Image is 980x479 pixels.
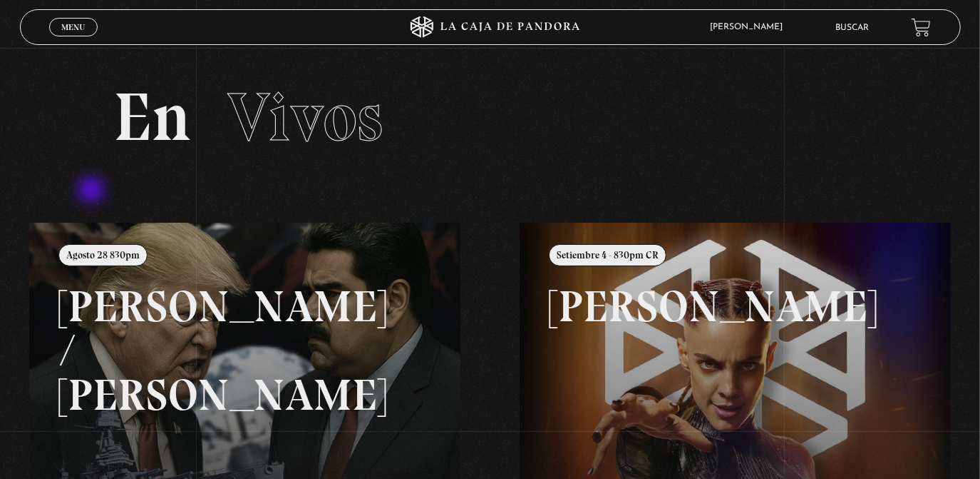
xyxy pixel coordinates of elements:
[56,35,90,45] span: Cerrar
[835,24,869,32] a: Buscar
[61,23,85,31] span: Menu
[912,18,931,37] a: View your shopping cart
[114,84,867,151] h2: En
[703,23,798,31] span: [PERSON_NAME]
[228,76,383,158] span: Vivos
